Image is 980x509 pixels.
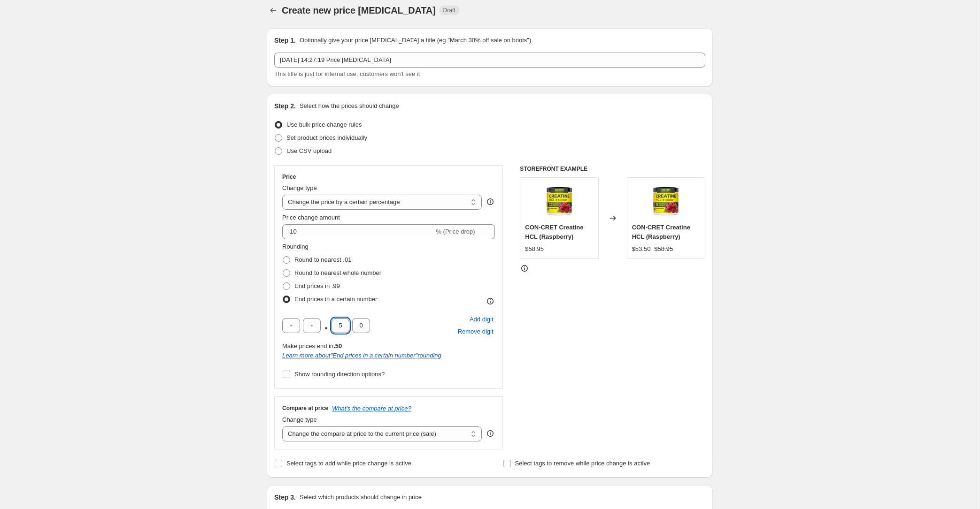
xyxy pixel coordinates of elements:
[267,4,280,17] button: Price change jobs
[525,224,583,240] span: CON-CRET Creatine HCL (Raspberry)
[632,224,690,240] span: CON-CRET Creatine HCL (Raspberry)
[332,318,349,333] input: ﹡
[274,101,296,111] h2: Step 2.
[632,244,651,254] div: $53.50
[282,416,317,423] span: Change type
[332,405,411,412] button: What's the compare at price?
[436,228,475,235] span: % (Price drop)
[458,327,494,336] span: Remove digit
[294,296,377,303] span: End prices in a certain number
[540,182,578,220] img: CONCRET_CreatineHCl_Raspberry_64Serve_80x.webp
[274,53,705,68] input: 30% off holiday sale
[486,197,495,206] div: help
[525,244,544,254] div: $58.95
[282,404,328,412] h3: Compare at price
[303,318,321,333] input: ﹡
[294,371,385,378] span: Show rounding direction options?
[286,121,362,128] span: Use bulk price change rules
[647,182,685,220] img: CONCRET_CreatineHCl_Raspberry_64Serve_80x.webp
[456,326,495,338] button: Remove placeholder
[324,318,329,333] span: .
[520,165,705,173] h6: STOREFRONT EXAMPLE
[286,134,367,141] span: Set product prices individually
[443,7,455,14] span: Draft
[486,429,495,438] div: help
[282,243,309,250] span: Rounding
[515,460,650,467] span: Select tags to remove while price change is active
[282,318,300,333] input: ﹡
[282,184,317,191] span: Change type
[300,493,422,502] p: Select which products should change in price
[282,224,434,239] input: -15
[300,36,531,45] p: Optionally give your price [MEDICAL_DATA] a title (eg "March 30% off sale on boots")
[300,101,399,111] p: Select how the prices should change
[654,244,673,254] strike: $58.95
[333,342,342,349] b: .50
[294,282,340,289] span: End prices in .99
[468,313,495,326] button: Add placeholder
[274,36,296,45] h2: Step 1.
[282,352,441,359] i: Learn more about " End prices in a certain number " rounding
[282,5,436,15] span: Create new price [MEDICAL_DATA]
[352,318,370,333] input: ﹡
[282,342,342,349] span: Make prices end in
[294,269,381,276] span: Round to nearest whole number
[282,173,296,181] h3: Price
[294,256,351,263] span: Round to nearest .01
[274,493,296,502] h2: Step 3.
[282,214,340,221] span: Price change amount
[470,315,494,324] span: Add digit
[286,147,332,154] span: Use CSV upload
[286,460,411,467] span: Select tags to add while price change is active
[274,70,420,77] span: This title is just for internal use, customers won't see it
[282,352,441,359] a: Learn more about"End prices in a certain number"rounding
